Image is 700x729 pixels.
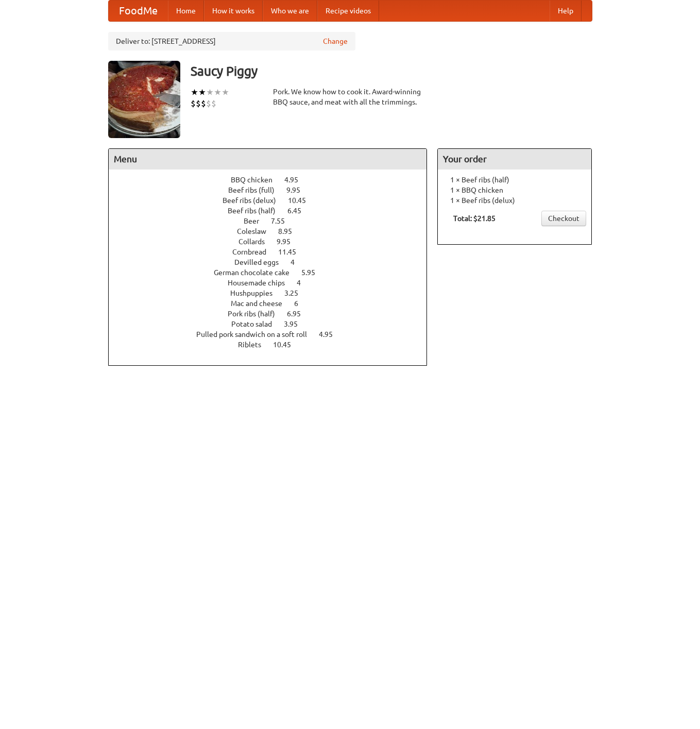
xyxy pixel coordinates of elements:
[277,238,301,246] span: 9.95
[244,217,269,225] span: Beer
[287,310,311,318] span: 6.95
[238,341,310,349] a: Riblets 10.45
[228,310,285,318] span: Pork ribs (half)
[204,1,263,21] a: How it works
[284,176,309,184] span: 4.95
[234,258,289,266] span: Devilled eggs
[263,1,317,21] a: Who we are
[297,279,311,287] span: 4
[191,61,592,81] h3: Saucy Piggy
[191,98,196,109] li: $
[231,299,293,308] span: Mac and cheese
[228,186,319,194] a: Beef ribs (full) 9.95
[231,320,282,328] span: Potato salad
[443,195,586,206] li: 1 × Beef ribs (delux)
[273,341,301,349] span: 10.45
[284,320,308,328] span: 3.95
[206,87,214,98] li: ★
[237,227,311,235] a: Coleslaw 8.95
[541,211,586,226] a: Checkout
[198,87,206,98] li: ★
[288,196,316,205] span: 10.45
[231,176,317,184] a: BBQ chicken 4.95
[214,268,334,277] a: German chocolate cake 5.95
[221,87,229,98] li: ★
[319,330,343,338] span: 4.95
[301,268,326,277] span: 5.95
[196,98,201,109] li: $
[228,207,320,215] a: Beef ribs (half) 6.45
[294,299,309,308] span: 6
[278,227,302,235] span: 8.95
[291,258,305,266] span: 4
[228,279,320,287] a: Housemade chips 4
[232,248,277,256] span: Cornbread
[273,87,428,107] div: Pork. We know how to cook it. Award-winning BBQ sauce, and meat with all the trimmings.
[196,330,317,338] span: Pulled pork sandwich on a soft roll
[108,32,355,50] div: Deliver to: [STREET_ADDRESS]
[443,185,586,195] li: 1 × BBQ chicken
[238,341,271,349] span: Riblets
[234,258,314,266] a: Devilled eggs 4
[317,1,379,21] a: Recipe videos
[228,310,320,318] a: Pork ribs (half) 6.95
[214,268,300,277] span: German chocolate cake
[231,299,317,308] a: Mac and cheese 6
[228,186,285,194] span: Beef ribs (full)
[228,279,295,287] span: Housemade chips
[323,36,348,46] a: Change
[206,98,211,109] li: $
[287,207,312,215] span: 6.45
[214,87,221,98] li: ★
[286,186,311,194] span: 9.95
[109,149,427,169] h4: Menu
[201,98,206,109] li: $
[108,61,180,138] img: angular.jpg
[438,149,591,169] h4: Your order
[238,238,275,246] span: Collards
[230,289,283,297] span: Hushpuppies
[228,207,286,215] span: Beef ribs (half)
[231,320,317,328] a: Potato salad 3.95
[231,176,283,184] span: BBQ chicken
[211,98,216,109] li: $
[284,289,309,297] span: 3.25
[453,214,496,223] b: Total: $21.85
[168,1,204,21] a: Home
[196,330,352,338] a: Pulled pork sandwich on a soft roll 4.95
[237,227,277,235] span: Coleslaw
[232,248,315,256] a: Cornbread 11.45
[109,1,168,21] a: FoodMe
[223,196,286,205] span: Beef ribs (delux)
[238,238,310,246] a: Collards 9.95
[278,248,306,256] span: 11.45
[244,217,304,225] a: Beer 7.55
[230,289,317,297] a: Hushpuppies 3.25
[443,175,586,185] li: 1 × Beef ribs (half)
[191,87,198,98] li: ★
[550,1,582,21] a: Help
[271,217,295,225] span: 7.55
[223,196,325,205] a: Beef ribs (delux) 10.45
